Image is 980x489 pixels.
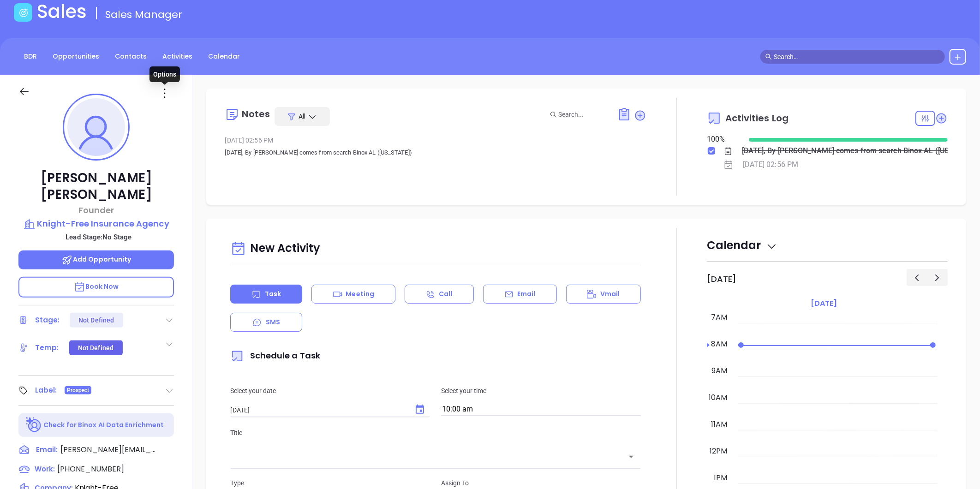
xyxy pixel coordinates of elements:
[411,400,429,419] button: Choose date, selected date is Oct 16, 2025
[230,406,407,415] input: MM/DD/YYYY
[346,289,374,299] p: Meeting
[230,428,641,438] p: Title
[225,133,646,147] div: [DATE] 02:56 PM
[18,49,42,64] a: BDR
[61,255,131,264] span: Add Opportunity
[707,392,729,403] div: 10am
[600,289,620,299] p: Vmail
[725,113,789,123] span: Activities Log
[809,297,839,310] a: [DATE]
[558,109,607,119] input: Search...
[709,312,729,323] div: 7am
[60,444,157,455] span: [PERSON_NAME][EMAIL_ADDRESS][PERSON_NAME][DOMAIN_NAME]
[708,446,729,457] div: 12pm
[149,66,180,82] div: Options
[157,49,198,64] a: Activities
[230,350,320,361] span: Schedule a Task
[707,274,736,284] h2: [DATE]
[35,383,57,397] div: Label:
[57,464,124,474] span: [PHONE_NUMBER]
[26,417,42,433] img: Ai-Enrich-DaqCidB-.svg
[78,340,114,355] div: Not Defined
[109,49,152,64] a: Contacts
[625,450,638,463] button: Open
[36,444,58,456] span: Email:
[265,289,281,299] p: Task
[47,49,105,64] a: Opportunities
[299,112,305,121] span: All
[927,269,948,286] button: Next day
[242,109,270,119] div: Notes
[707,134,738,145] div: 100 %
[67,98,125,156] img: profile-user
[517,289,536,299] p: Email
[105,7,182,22] span: Sales Manager
[266,317,280,327] p: SMS
[78,313,114,328] div: Not Defined
[18,204,174,216] p: Founder
[18,217,174,230] a: Knight-Free Insurance Agency
[37,0,87,23] h1: Sales
[439,289,452,299] p: Call
[18,170,174,203] p: [PERSON_NAME] [PERSON_NAME]
[765,54,772,60] span: search
[774,52,940,62] input: Search…
[35,341,59,355] div: Temp:
[230,478,430,488] p: Type
[742,144,950,158] div: [DATE], By [PERSON_NAME] comes from search Binox AL ([US_STATE])
[907,269,927,286] button: Previous day
[35,464,55,474] span: Work:
[23,231,174,243] p: Lead Stage: No Stage
[67,385,90,395] span: Prospect
[712,472,729,483] div: 1pm
[74,282,119,291] span: Book Now
[35,313,60,327] div: Stage:
[707,238,777,253] span: Calendar
[709,419,729,430] div: 11am
[709,339,729,350] div: 8am
[203,49,245,64] a: Calendar
[43,420,164,430] p: Check for Binox AI Data Enrichment
[743,158,799,172] div: [DATE] 02:56 PM
[441,386,641,396] p: Select your time
[230,386,430,396] p: Select your date
[225,147,646,158] p: [DATE], By [PERSON_NAME] comes from search Binox AL ([US_STATE])
[441,478,641,488] p: Assign To
[230,237,641,261] div: New Activity
[710,365,729,376] div: 9am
